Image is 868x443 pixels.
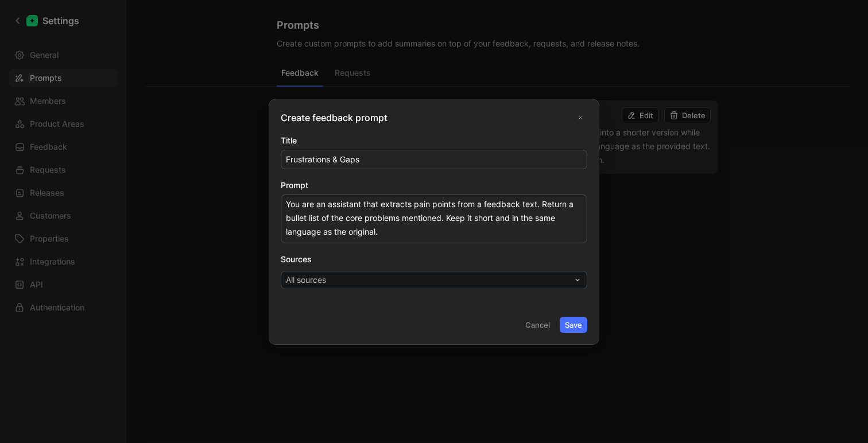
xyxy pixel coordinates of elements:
[560,317,587,333] button: Save
[281,150,587,169] input: Add a title for your prompt
[520,317,555,333] button: Cancel
[281,271,587,289] button: All sources
[281,178,587,192] label: Prompt
[281,195,587,243] textarea: You are an assistant that extracts pain points from a feedback text. Return a bullet list of the ...
[281,134,587,147] label: Title
[281,111,387,125] div: Create feedback prompt
[281,252,587,266] div: Sources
